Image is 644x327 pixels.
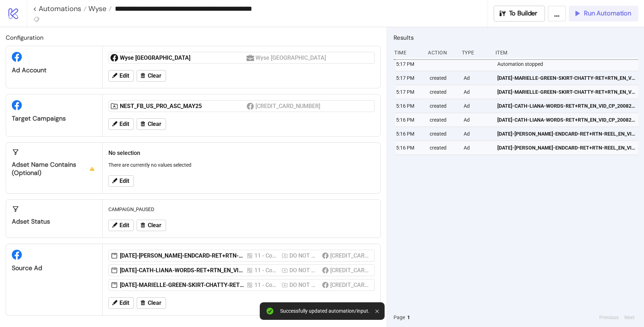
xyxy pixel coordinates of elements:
[429,85,458,99] div: created
[330,280,370,289] div: [CREDIT_CARD_NUMBER]
[120,252,247,260] div: [DATE]-[PERSON_NAME]-ENDCARD-RET+RTN-REEL_EN_VID_CP_20082025_F_CC_SC23_USP4_LOFI
[108,297,134,309] button: Edit
[12,264,97,272] div: Source Ad
[429,71,458,85] div: created
[494,6,545,21] button: To Builder
[497,113,635,127] a: [DATE]-CATH-LIANA-WORDS-RET+RTN_EN_VID_CP_20082025_F_CC_SC7_USP4_LOFI
[463,85,492,99] div: Ad
[405,313,412,321] button: 1
[395,113,424,127] div: 5:16 PM
[119,121,129,127] span: Edit
[395,85,424,99] div: 5:17 PM
[330,251,370,260] div: [CREDIT_CARD_NUMBER]
[497,127,635,141] a: [DATE]-[PERSON_NAME]-ENDCARD-RET+RTN-REEL_EN_VID_CP_20082025_F_CC_SC23_USP4_LOFI
[394,33,638,42] h2: Results
[254,280,279,289] div: 11 - Conversion
[394,313,405,321] span: Page
[497,85,635,99] a: [DATE]-MARIELLE-GREEN-SKIRT-CHATTY-RET+RTN_EN_VID_CP_20082025_F_CC_SC7_USP4_LOFI
[395,71,424,85] div: 5:17 PM
[497,141,635,155] a: [DATE]-[PERSON_NAME]-ENDCARD-RET+RTN-REEL_EN_VID_CP_20082025_F_CC_SC23_USP4_LOFI
[429,141,458,155] div: created
[463,99,492,113] div: Ad
[280,308,370,314] div: Successfully updated automation/input.
[497,102,635,110] span: [DATE]-CATH-LIANA-WORDS-RET+RTN_EN_VID_CP_20082025_F_CC_SC7_USP4_LOFI
[137,70,166,82] button: Clear
[622,313,637,321] button: Next
[254,266,279,275] div: 11 - Conversion
[394,46,422,59] div: Time
[289,266,319,275] div: DO NOT ACTIVATE
[137,118,166,130] button: Clear
[497,88,635,96] span: [DATE]-MARIELLE-GREEN-SKIRT-CHATTY-RET+RTN_EN_VID_CP_20082025_F_CC_SC7_USP4_LOFI
[119,73,129,79] span: Edit
[106,202,377,216] div: CAMPAIGN_PAUSED
[463,113,492,127] div: Ad
[87,5,112,12] a: Wyse
[569,6,638,21] button: Run Automation
[108,161,375,169] p: There are currently no values selected
[148,222,161,229] span: Clear
[548,6,566,21] button: ...
[461,46,490,59] div: Type
[137,220,166,231] button: Clear
[497,57,640,71] div: Automation stopped
[137,297,166,309] button: Clear
[12,161,97,177] div: Adset Name contains (optional)
[120,281,247,289] div: [DATE]-MARIELLE-GREEN-SKIRT-CHATTY-RET+RTN_EN_VID_CP_20082025_F_CC_SC7_USP4_LOFI
[148,73,161,79] span: Clear
[395,141,424,155] div: 5:16 PM
[429,113,458,127] div: created
[108,175,134,187] button: Edit
[108,118,134,130] button: Edit
[584,9,631,18] span: Run Automation
[289,280,319,289] div: DO NOT ACTIVATE
[108,148,375,157] h2: No selection
[427,46,456,59] div: Action
[254,251,279,260] div: 11 - Conversion
[497,99,635,113] a: [DATE]-CATH-LIANA-WORDS-RET+RTN_EN_VID_CP_20082025_F_CC_SC7_USP4_LOFI
[495,46,638,59] div: Item
[497,130,635,138] span: [DATE]-[PERSON_NAME]-ENDCARD-RET+RTN-REEL_EN_VID_CP_20082025_F_CC_SC23_USP4_LOFI
[509,9,538,18] span: To Builder
[395,99,424,113] div: 5:16 PM
[255,53,327,62] div: Wyse [GEOGRAPHIC_DATA]
[429,127,458,141] div: created
[497,144,635,152] span: [DATE]-[PERSON_NAME]-ENDCARD-RET+RTN-REEL_EN_VID_CP_20082025_F_CC_SC23_USP4_LOFI
[120,102,247,110] div: NEST_FB_US_PRO_ASC_MAY25
[148,121,161,127] span: Clear
[463,127,492,141] div: Ad
[463,141,492,155] div: Ad
[330,266,370,275] div: [CREDIT_CARD_NUMBER]
[289,251,319,260] div: DO NOT ACTIVATE
[6,33,381,42] h2: Configuration
[120,267,247,274] div: [DATE]-CATH-LIANA-WORDS-RET+RTN_EN_VID_CP_20082025_F_CC_SC7_USP4_LOFI
[33,5,87,12] a: < Automations
[497,74,635,82] span: [DATE]-MARIELLE-GREEN-SKIRT-CHATTY-RET+RTN_EN_VID_CP_20082025_F_CC_SC7_USP4_LOFI
[120,54,247,62] div: Wyse [GEOGRAPHIC_DATA]
[429,99,458,113] div: created
[119,222,129,229] span: Edit
[395,127,424,141] div: 5:16 PM
[108,220,134,231] button: Edit
[148,300,161,306] span: Clear
[119,178,129,184] span: Edit
[12,66,97,74] div: Ad Account
[255,102,321,111] div: [CREDIT_CARD_NUMBER]
[12,218,97,226] div: Adset Status
[497,116,635,124] span: [DATE]-CATH-LIANA-WORDS-RET+RTN_EN_VID_CP_20082025_F_CC_SC7_USP4_LOFI
[12,114,97,123] div: Target Campaigns
[597,313,621,321] button: Previous
[497,71,635,85] a: [DATE]-MARIELLE-GREEN-SKIRT-CHATTY-RET+RTN_EN_VID_CP_20082025_F_CC_SC7_USP4_LOFI
[395,57,424,71] div: 5:17 PM
[108,70,134,82] button: Edit
[463,71,492,85] div: Ad
[87,4,106,13] span: Wyse
[119,300,129,306] span: Edit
